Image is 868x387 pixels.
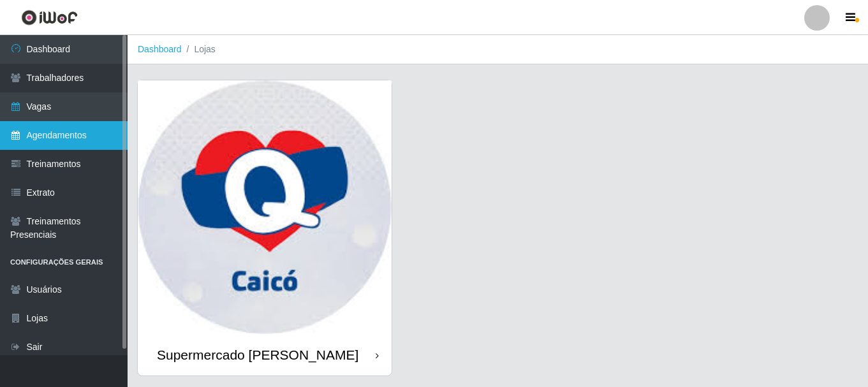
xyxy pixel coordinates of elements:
li: Lojas [182,43,216,56]
nav: breadcrumb [128,35,868,64]
img: CoreUI Logo [21,10,78,26]
div: Supermercado [PERSON_NAME] [157,347,358,363]
a: Supermercado [PERSON_NAME] [138,80,392,376]
img: cardImg [138,80,392,334]
a: Dashboard [138,44,182,54]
